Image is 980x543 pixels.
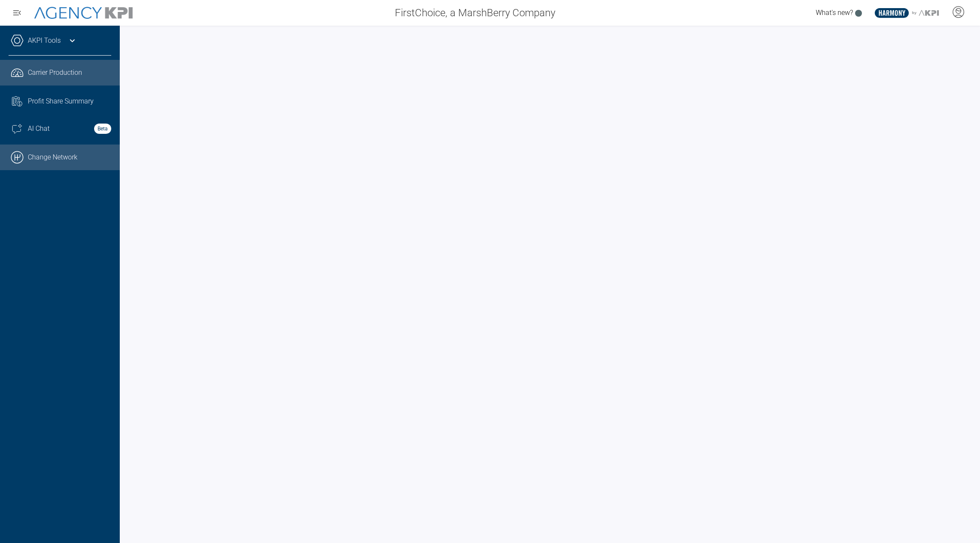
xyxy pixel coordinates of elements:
[28,68,82,78] span: Carrier Production
[395,5,555,21] span: FirstChoice, a MarshBerry Company
[28,96,94,106] span: Profit Share Summary
[28,124,50,134] span: AI Chat
[28,35,61,46] a: AKPI Tools
[34,7,133,19] img: AgencyKPI
[94,124,111,134] strong: Beta
[816,9,853,17] span: What's new?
